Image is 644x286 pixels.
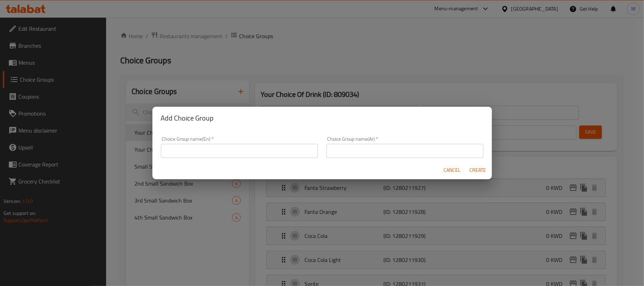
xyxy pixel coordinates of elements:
input: Please enter Choice Group name(en) [161,144,318,158]
h2: Add Choice Group [161,112,483,124]
input: Please enter Choice Group name(ar) [326,144,483,158]
button: Cancel [441,164,464,177]
span: Cancel [444,166,461,175]
button: Create [466,164,489,177]
span: Create [469,166,486,175]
